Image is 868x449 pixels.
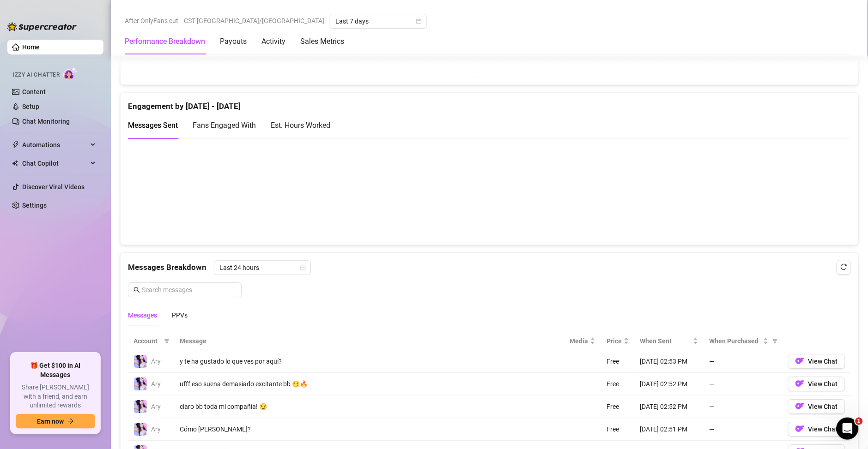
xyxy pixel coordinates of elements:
span: Price [607,336,622,346]
img: Ary [134,423,147,436]
button: OFView Chat [788,422,845,437]
th: When Purchased [704,332,783,350]
div: Performance Breakdown [125,36,205,47]
span: filter [164,338,170,344]
td: — [704,418,783,441]
span: calendar [416,18,422,24]
button: OFView Chat [788,399,845,414]
button: Earn nowarrow-right [16,414,95,429]
td: Free [601,373,635,395]
span: 🎁 Get $100 in AI Messages [16,361,95,379]
img: Ary [134,377,147,390]
span: Last 24 hours [219,261,305,275]
img: logo-BBDzfeDw.svg [7,22,77,31]
span: Media [570,336,588,346]
div: Activity [261,36,285,47]
th: Message [174,332,564,350]
span: calendar [300,265,306,270]
span: thunderbolt [12,141,19,149]
td: Free [601,418,635,441]
td: [DATE] 02:51 PM [635,418,704,441]
span: Izzy AI Chatter [13,71,60,79]
div: Messages Breakdown [128,260,851,275]
td: — [704,395,783,418]
th: Media [564,332,601,350]
span: filter [162,334,171,348]
span: reload [841,263,847,270]
td: — [704,350,783,373]
span: Ary [151,380,161,388]
span: Account [134,336,160,346]
img: OF [795,379,805,388]
div: Engagement by [DATE] - [DATE] [128,93,851,113]
span: Earn now [37,418,64,425]
a: Settings [22,202,47,209]
span: Ary [151,425,161,433]
div: Cómo [PERSON_NAME]? [180,424,558,434]
span: View Chat [808,403,838,410]
span: filter [771,334,780,348]
a: Discover Viral Videos [22,183,85,191]
img: Ary [134,400,147,413]
span: View Chat [808,425,838,433]
td: — [704,373,783,395]
th: Price [601,332,635,350]
a: Content [22,88,46,96]
a: OFView Chat [788,427,845,435]
a: OFView Chat [788,405,845,412]
a: Home [22,43,40,51]
th: When Sent [635,332,704,350]
div: PPVs [172,310,188,320]
div: Est. Hours Worked [271,120,330,131]
td: [DATE] 02:52 PM [635,395,704,418]
td: [DATE] 02:53 PM [635,350,704,373]
span: Share [PERSON_NAME] with a friend, and earn unlimited rewards [16,383,95,410]
span: Last 7 days [335,14,421,28]
img: OF [795,401,805,411]
span: Ary [151,358,161,365]
button: OFView Chat [788,377,845,391]
img: AI Chatter [63,67,78,80]
a: OFView Chat [788,359,845,367]
span: Fans Engaged With [193,121,256,130]
iframe: Intercom live chat [837,418,859,440]
span: When Purchased [710,336,761,346]
button: OFView Chat [788,354,845,369]
td: Free [601,350,635,373]
img: OF [795,356,805,365]
div: ufff eso suena demasiado excitante bb 😏🔥 [180,379,558,389]
span: After OnlyFans cut [125,14,178,28]
span: When Sent [640,336,691,346]
input: Search messages [142,285,236,295]
span: CST [GEOGRAPHIC_DATA]/[GEOGRAPHIC_DATA] [184,14,324,28]
span: arrow-right [67,418,74,425]
div: Payouts [220,36,247,47]
a: Chat Monitoring [22,118,70,125]
img: Chat Copilot [12,160,18,167]
td: [DATE] 02:52 PM [635,373,704,395]
img: OF [795,424,805,433]
span: Messages Sent [128,121,178,130]
span: Ary [151,403,161,410]
a: Setup [22,103,39,110]
span: search [134,287,140,293]
span: filter [772,338,778,344]
span: View Chat [808,380,838,388]
span: 1 [856,418,863,425]
div: Messages [128,310,157,320]
td: Free [601,395,635,418]
a: OFView Chat [788,382,845,389]
div: Sales Metrics [300,36,344,47]
span: Chat Copilot [22,156,88,171]
span: Automations [22,138,88,152]
img: Ary [134,355,147,368]
div: y te ha gustado lo que ves por aquí? [180,356,558,366]
div: claro bb toda mi compañía! 😏 [180,401,558,412]
span: View Chat [808,358,838,365]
